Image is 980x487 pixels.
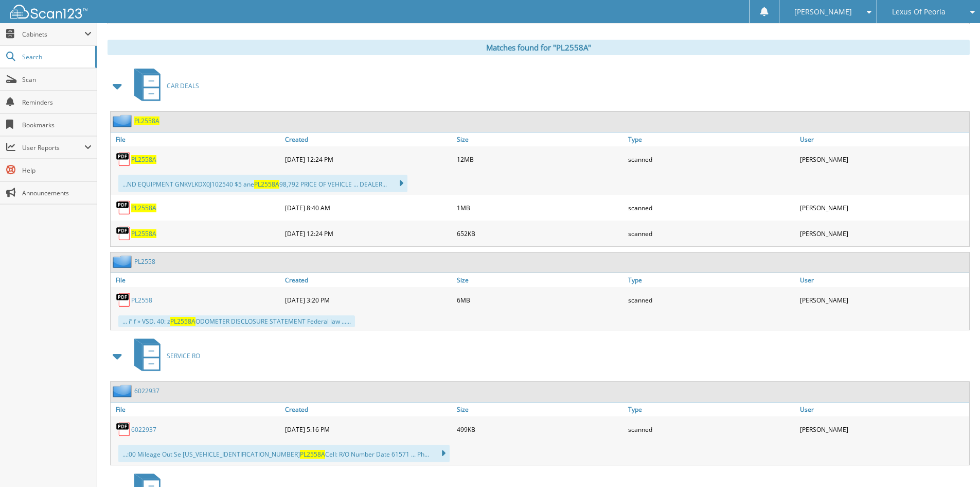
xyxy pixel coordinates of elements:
a: User [797,402,969,416]
img: PDF.png [116,200,131,215]
a: Size [454,132,626,146]
span: Bookmarks [22,121,92,129]
span: SERVICE RO [167,351,200,360]
span: Help [22,166,92,175]
span: Announcements [22,189,92,197]
div: 652KB [454,223,626,244]
span: CAR DEALS [167,81,199,90]
a: Size [454,402,626,416]
span: Reminders [22,98,92,107]
div: [DATE] 12:24 PM [282,149,454,170]
a: PL2558A [131,204,156,212]
a: PL2558A [134,116,159,125]
a: Created [282,273,454,287]
div: 499KB [454,419,626,440]
a: 6022937 [131,425,156,434]
img: PDF.png [116,292,131,308]
span: PL2558A [300,450,325,459]
a: File [111,132,282,146]
img: PDF.png [116,152,131,167]
div: [PERSON_NAME] [797,419,969,440]
div: [DATE] 5:16 PM [282,419,454,440]
a: PL2558A [131,155,156,164]
a: PL2558A [131,229,156,238]
div: 6MB [454,290,626,310]
a: CAR DEALS [128,65,199,106]
span: PL2558A [254,180,279,189]
span: User Reports [22,143,84,152]
img: folder2.png [113,255,134,268]
div: Matches found for "PL2558A" [108,40,970,55]
a: User [797,132,969,146]
a: SERVICE RO [128,335,200,376]
div: 1MB [454,197,626,218]
div: [PERSON_NAME] [797,197,969,218]
img: folder2.png [113,114,134,127]
div: [PERSON_NAME] [797,223,969,244]
a: 6022937 [134,387,159,395]
span: PL2558A [170,317,195,326]
iframe: Chat Widget [929,438,980,487]
a: Size [454,273,626,287]
a: PL2558 [131,296,152,305]
div: ... i” f » VSD. 40: z ODOMETER DISCLOSURE STATEMENT Federal law ...... [118,315,355,327]
div: 12MB [454,149,626,170]
img: scan123-logo-white.svg [10,5,87,19]
div: [PERSON_NAME] [797,149,969,170]
div: [PERSON_NAME] [797,290,969,310]
a: Type [626,402,797,416]
a: Type [626,132,797,146]
div: scanned [626,419,797,440]
span: Cabinets [22,30,84,39]
span: Search [22,53,90,61]
a: Created [282,402,454,416]
a: File [111,402,282,416]
img: folder2.png [113,384,134,397]
a: Created [282,132,454,146]
a: File [111,273,282,287]
span: [PERSON_NAME] [794,9,852,15]
a: Type [626,273,797,287]
a: PL2558 [134,257,155,266]
img: PDF.png [116,226,131,241]
div: [DATE] 3:20 PM [282,290,454,310]
div: ...:00 Mileage Out Se [US_VEHICLE_IDENTIFICATION_NUMBER] Cell: R/O Number Date 61571 ... Ph... [118,445,450,462]
div: scanned [626,197,797,218]
div: scanned [626,149,797,170]
span: Scan [22,75,92,84]
img: PDF.png [116,422,131,437]
div: scanned [626,223,797,244]
div: [DATE] 12:24 PM [282,223,454,244]
span: Lexus Of Peoria [892,9,946,15]
div: scanned [626,290,797,310]
div: ...ND EQUIPMENT GNKVLKDX0J102540 $5 ane 98,792 PRICE OF VEHICLE ... DEALER... [118,175,407,192]
div: [DATE] 8:40 AM [282,197,454,218]
a: User [797,273,969,287]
